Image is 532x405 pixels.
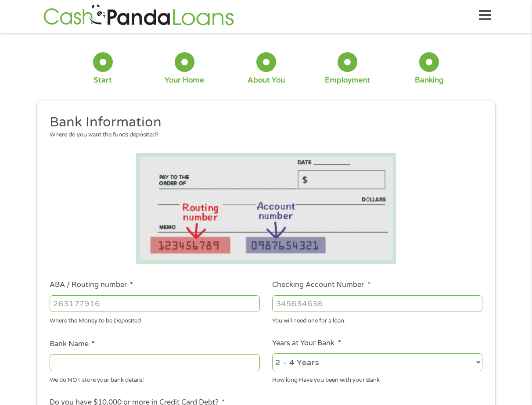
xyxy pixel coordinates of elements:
div: You will need one for a loan. [272,314,482,326]
label: Checking Account Number [272,280,370,290]
div: About You [248,75,285,85]
input: 263177916 [50,295,260,312]
img: GetLoanNow Logo [41,3,237,28]
div: Your Home [165,75,204,85]
label: ABA / Routing number [50,280,133,290]
div: Start [93,75,112,85]
input: 345634636 [272,295,482,312]
div: How long Have you been with your Bank [272,373,482,384]
div: Banking [415,75,444,85]
div: Where the Money to be Deposited [50,314,260,326]
label: Bank Name [50,340,95,349]
div: Employment [325,75,370,85]
div: We do NOT store your bank details! [50,373,260,384]
div: Where do you want the funds deposited? [50,131,476,140]
h2: Bank Information [50,114,476,131]
img: Routing number location [136,153,396,264]
label: Years at Your Bank [272,339,341,348]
